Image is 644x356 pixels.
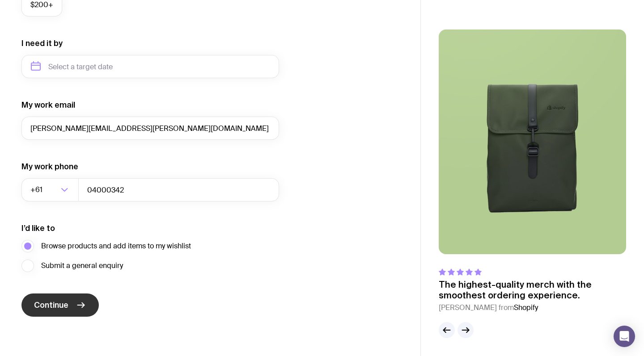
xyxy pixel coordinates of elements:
span: Submit a general enquiry [41,260,123,271]
cite: [PERSON_NAME] from [439,302,626,313]
span: Continue [34,300,68,310]
input: Search for option [44,178,58,201]
input: you@email.com [21,117,279,140]
div: Search for option [21,178,79,201]
button: Continue [21,293,99,317]
span: +61 [30,178,44,201]
label: My work email [21,100,75,110]
label: I’d like to [21,223,55,234]
label: My work phone [21,161,78,172]
span: Browse products and add items to my wishlist [41,241,191,251]
input: 0400123456 [78,178,279,201]
p: The highest-quality merch with the smoothest ordering experience. [439,279,626,301]
span: Shopify [514,303,538,312]
label: I need it by [21,38,63,49]
input: Select a target date [21,55,279,78]
div: Open Intercom Messenger [614,326,635,347]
